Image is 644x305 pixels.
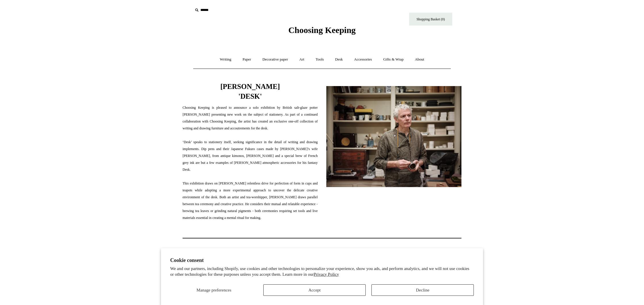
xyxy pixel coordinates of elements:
[170,284,258,296] button: Manage preferences
[330,52,348,67] a: Desk
[310,52,329,67] a: Tools
[410,52,430,67] a: About
[371,284,474,296] button: Decline
[378,52,409,67] a: Gifts & Wrap
[349,52,377,67] a: Accessories
[288,25,356,35] span: Choosing Keeping
[215,52,237,67] a: Writing
[326,86,461,187] img: pf-4ebd0736--Copyright-Choosing-Keeping-Steve-Harrison-LS-202001-31.jpg
[288,30,356,34] a: Choosing Keeping
[263,284,366,296] button: Accept
[257,52,293,67] a: Decorative paper
[409,13,452,26] a: Shopping Basket (0)
[196,288,231,292] span: Manage preferences
[170,266,474,277] p: We and our partners, including Shopify, use cookies and other technologies to personalize your ex...
[294,52,309,67] a: Art
[183,104,318,221] span: Choosing Keeping is pleased to announce a solo exhibition by British salt-glaze potter [PERSON_NA...
[221,83,280,100] span: [PERSON_NAME] 'DESK'
[314,272,339,277] a: Privacy Policy
[237,52,256,67] a: Paper
[170,257,474,263] h2: Cookie consent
